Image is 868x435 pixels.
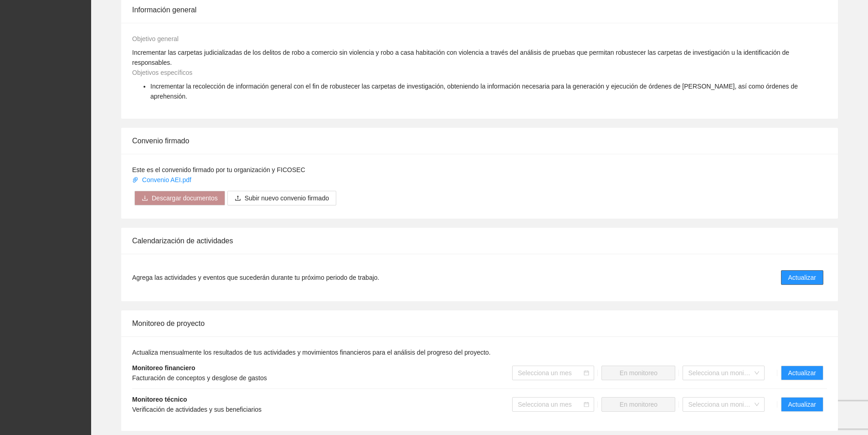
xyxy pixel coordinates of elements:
[150,83,798,100] span: Incrementar la recolección de información general con el fin de robustecer las carpetas de invest...
[134,191,225,205] button: downloadDescargar documentos
[788,368,816,378] span: Actualizar
[132,273,379,283] span: Agrega las actividades y eventos que sucederán durante tu próximo periodo de trabajo.
[781,397,823,412] button: Actualizar
[584,370,589,376] span: calendar
[584,402,589,407] span: calendar
[132,35,179,42] span: Objetivo general
[132,396,187,403] strong: Monitoreo técnico
[132,177,139,183] span: paper-clip
[227,191,336,205] button: uploadSubir nuevo convenio firmado
[781,366,823,380] button: Actualizar
[781,270,823,285] button: Actualizar
[132,406,262,413] span: Verificación de actividades y sus beneficiarios
[132,128,827,154] div: Convenio firmado
[132,176,193,183] a: Convenio AEI.pdf
[132,49,789,66] span: Incrementar las carpetas judicializadas de los delitos de robo a comercio sin violencia y robo a ...
[227,194,336,202] span: uploadSubir nuevo convenio firmado
[132,228,827,254] div: Calendarización de actividades
[142,195,148,202] span: download
[245,193,329,203] span: Subir nuevo convenio firmado
[132,310,827,336] div: Monitoreo de proyecto
[132,364,195,372] strong: Monitoreo financiero
[235,195,241,202] span: upload
[132,166,305,173] span: Este es el convenido firmado por tu organización y FICOSEC
[788,273,816,283] span: Actualizar
[132,374,267,382] span: Facturación de conceptos y desglose de gastos
[132,69,192,76] span: Objetivos específicos
[152,193,218,203] span: Descargar documentos
[132,349,491,356] span: Actualiza mensualmente los resultados de tus actividades y movimientos financieros para el anális...
[788,399,816,409] span: Actualizar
